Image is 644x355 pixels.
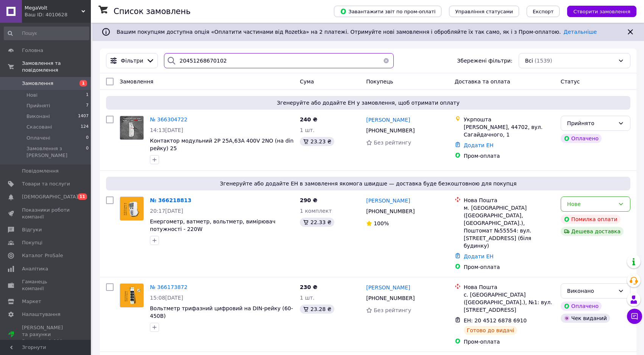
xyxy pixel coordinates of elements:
span: [PERSON_NAME] [366,117,410,123]
div: Пром-оплата [464,263,555,271]
span: 7 [86,102,89,109]
a: Енергометр, ватметр, вольтметр, вимірювач потужності - 220W [150,218,276,232]
span: 0 [86,135,89,141]
span: Згенеруйте або додайте ЕН у замовлення, щоб отримати оплату [109,99,627,107]
a: Детальніше [564,29,597,35]
div: Дешева доставка [561,227,624,236]
a: № 366304722 [150,116,187,123]
span: 20:17[DATE] [150,208,183,214]
div: Виконано [567,287,615,295]
a: Вольтметр трифазний цифровий на DIN-рейку (60-450В) [150,305,293,319]
a: [PERSON_NAME] [366,116,410,124]
a: № 366218813 [150,197,191,203]
span: Товари та послуги [22,181,70,187]
span: Доставка та оплата [455,79,510,85]
div: Помилка оплати [561,215,621,224]
span: Замовлення [120,79,153,85]
span: ЕН: 20 4512 6878 6910 [464,317,527,324]
span: Статус [561,79,580,85]
div: Нова Пошта [464,196,555,204]
div: Prom мікс 1 000 [22,338,70,345]
div: [PERSON_NAME], 44702, вул. Сагайдачного, 1 [464,123,555,138]
span: Завантажити звіт по пром-оплаті [340,8,435,15]
span: Вашим покупцям доступна опція «Оплатити частинами від Rozetka» на 2 платежі. Отримуйте нові замов... [117,29,597,35]
button: Очистить [379,53,394,68]
a: Додати ЕН [464,142,494,148]
div: Прийнято [567,119,615,127]
span: Збережені фільтри: [457,57,512,64]
div: 23.23 ₴ [300,137,334,146]
span: 290 ₴ [300,197,317,203]
a: Додати ЕН [464,253,494,259]
a: № 366173872 [150,284,187,290]
div: с. [GEOGRAPHIC_DATA] ([GEOGRAPHIC_DATA].), №1: вул. [STREET_ADDRESS] [464,291,555,314]
span: MegaVolt [25,5,81,11]
div: м. [GEOGRAPHIC_DATA] ([GEOGRAPHIC_DATA], [GEOGRAPHIC_DATA].), Поштомат №55554: вул. [STREET_ADDRE... [464,204,555,250]
span: 0 [86,145,89,159]
span: [PERSON_NAME] [366,284,410,291]
div: Оплачено [561,134,602,143]
span: Замовлення [22,80,53,87]
div: Готово до видачі [464,326,518,335]
span: Без рейтингу [374,140,411,146]
a: [PERSON_NAME] [366,197,410,204]
span: Експорт [533,9,554,14]
a: Контактор модульний 2P 25A,63А 400V 2NO (на din рейку) 25 [150,138,293,151]
span: Створити замовлення [573,9,630,14]
span: Покупці [22,239,42,246]
button: Завантажити звіт по пром-оплаті [334,6,441,17]
a: Фото товару [120,196,144,221]
span: Відгуки [22,226,42,233]
div: Нове [567,200,615,208]
span: Управління статусами [455,9,513,14]
span: Фільтри [121,57,143,64]
span: 230 ₴ [300,284,317,290]
button: Управління статусами [449,6,519,17]
span: [PERSON_NAME] [366,198,410,204]
img: Фото товару [120,197,143,220]
span: 1 шт. [300,295,315,301]
img: Фото товару [120,284,143,307]
span: 14:13[DATE] [150,127,183,133]
span: 1 шт. [300,127,315,133]
span: Згенеруйте або додайте ЕН в замовлення якомога швидше — доставка буде безкоштовною для покупця [109,180,627,187]
button: Чат з покупцем [627,309,642,324]
div: Оплачено [561,302,602,311]
input: Пошук [4,27,89,40]
span: Каталог ProSale [22,252,63,259]
span: [DEMOGRAPHIC_DATA] [22,193,78,200]
span: Оплачені [27,135,50,141]
span: (1539) [535,58,552,64]
span: 240 ₴ [300,116,317,123]
span: Повідомлення [22,168,59,174]
span: Головна [22,47,43,54]
div: Ваш ID: 4010628 [25,11,91,18]
span: 11 [78,193,87,200]
span: Покупець [366,79,393,85]
span: Скасовані [27,124,52,130]
div: [PHONE_NUMBER] [365,206,416,217]
span: Аналітика [22,265,48,272]
span: 124 [81,124,89,130]
span: 1 [86,92,89,99]
span: Нові [27,92,37,99]
a: Створити замовлення [560,8,636,14]
div: [PHONE_NUMBER] [365,125,416,136]
span: 1 [80,80,87,86]
button: Створити замовлення [567,6,636,17]
div: Пром-оплата [464,152,555,160]
span: Маркет [22,298,41,305]
input: Пошук за номером замовлення, ПІБ покупця, номером телефону, Email, номером накладної [164,53,394,68]
h1: Список замовлень [114,7,190,16]
img: Фото товару [120,116,143,140]
span: Прийняті [27,102,50,109]
div: Укрпошта [464,116,555,123]
div: [PHONE_NUMBER] [365,293,416,303]
span: Замовлення з [PERSON_NAME] [27,145,86,159]
span: [PERSON_NAME] та рахунки [22,324,70,345]
span: 1407 [78,113,89,120]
